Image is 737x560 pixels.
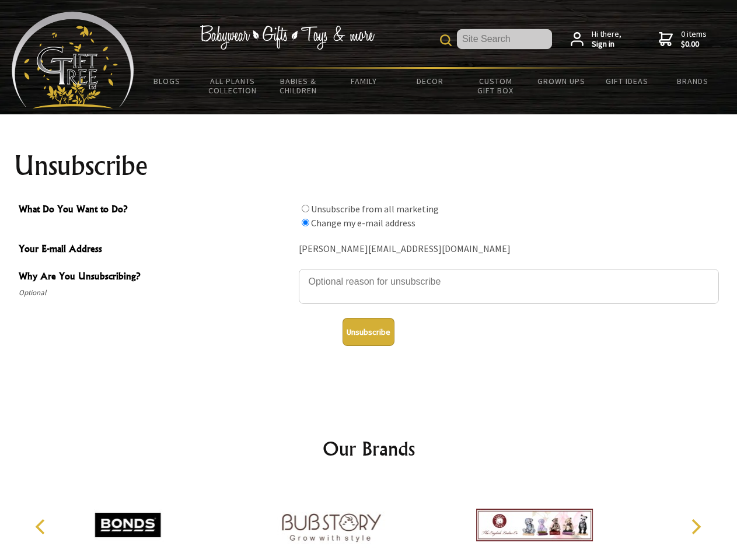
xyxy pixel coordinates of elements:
[681,29,707,50] span: 0 items
[299,240,719,258] div: [PERSON_NAME][EMAIL_ADDRESS][DOMAIN_NAME]
[683,514,708,540] button: Next
[266,69,331,103] a: Babies & Children
[592,39,621,50] strong: Sign in
[19,202,293,219] span: What Do You Want to Do?
[463,69,529,103] a: Custom Gift Box
[134,69,200,93] a: BLOGS
[299,269,719,304] textarea: Why Are You Unsubscribing?
[440,34,452,46] img: product search
[457,29,552,49] input: Site Search
[200,69,266,103] a: All Plants Collection
[397,69,463,93] a: Decor
[23,435,714,463] h2: Our Brands
[659,29,707,50] a: 0 items$0.00
[528,69,594,93] a: Grown Ups
[14,152,724,180] h1: Unsubscribe
[19,286,293,300] span: Optional
[571,29,621,50] a: Hi there,Sign in
[311,203,439,215] label: Unsubscribe from all marketing
[311,217,415,229] label: Change my e-mail address
[302,205,309,212] input: What Do You Want to Do?
[200,25,375,50] img: Babywear - Gifts - Toys & more
[660,69,726,93] a: Brands
[19,269,293,286] span: Why Are You Unsubscribing?
[343,318,394,346] button: Unsubscribe
[302,219,309,226] input: What Do You Want to Do?
[12,12,134,108] img: Babyware - Gifts - Toys and more...
[19,242,293,258] span: Your E-mail Address
[29,514,55,540] button: Previous
[331,69,397,93] a: Family
[681,39,707,50] strong: $0.00
[594,69,660,93] a: Gift Ideas
[592,29,621,50] span: Hi there,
